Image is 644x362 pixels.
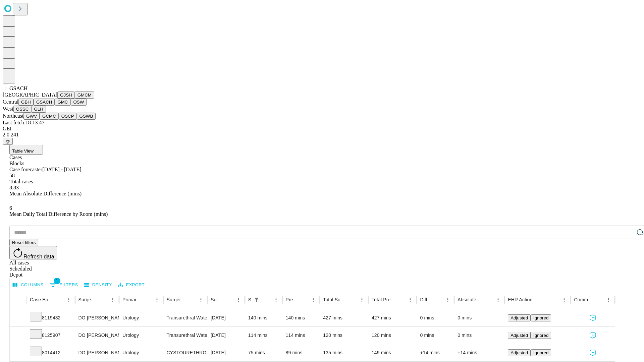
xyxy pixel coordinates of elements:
div: 427 mins [372,309,414,326]
div: 8119432 [30,309,72,326]
button: OSW [71,99,87,106]
button: Ignored [531,332,551,339]
button: GJSH [57,92,75,99]
span: Mean Daily Total Difference by Room (mins) [9,211,108,217]
div: +14 mins [420,344,451,361]
div: [DATE] [211,327,241,344]
button: OSCP [59,113,77,120]
button: Show filters [48,280,80,290]
button: Sort [55,295,64,304]
div: 135 mins [323,344,365,361]
span: @ [5,139,10,144]
button: Select columns [11,280,45,290]
span: Central [3,99,18,105]
button: Sort [299,295,309,304]
button: Ignored [531,349,551,356]
span: 6 [9,205,12,211]
span: Adjusted [511,315,528,320]
div: 0 mins [420,309,451,326]
span: 58 [9,173,15,178]
button: Menu [64,295,73,304]
button: Table View [9,145,43,155]
span: Adjusted [511,333,528,338]
button: Expand [13,330,23,342]
div: Total Scheduled Duration [323,297,347,302]
div: 140 mins [248,309,279,326]
div: 120 mins [372,327,414,344]
div: 75 mins [248,344,279,361]
button: Show filters [252,295,261,304]
button: Sort [396,295,406,304]
button: Menu [309,295,318,304]
span: Adjusted [511,350,528,355]
button: Export [116,280,146,290]
button: Menu [493,295,503,304]
button: @ [3,138,13,145]
div: Urology [122,309,160,326]
span: Refresh data [23,254,54,259]
div: Transurethral Waterjet [MEDICAL_DATA] of [MEDICAL_DATA] [167,327,204,344]
div: 1 active filter [252,295,261,304]
div: Scheduled In Room Duration [248,297,251,302]
div: Predicted In Room Duration [286,297,299,302]
span: [DATE] - [DATE] [42,167,81,172]
div: Absolute Difference [458,297,483,302]
div: DO [PERSON_NAME] A Do [78,309,116,326]
button: GSACH [34,99,55,106]
button: Menu [196,295,206,304]
span: Northeast [3,113,23,119]
button: Menu [271,295,281,304]
div: 8125907 [30,327,72,344]
div: 114 mins [248,327,279,344]
button: Adjusted [508,349,531,356]
div: Total Predicted Duration [372,297,396,302]
div: 0 mins [458,309,501,326]
button: Sort [484,295,493,304]
button: Menu [406,295,415,304]
span: 1 [54,278,60,284]
button: Sort [594,295,604,304]
button: Sort [99,295,108,304]
button: Sort [143,295,152,304]
div: CYSTOURETHROSCOPY [MEDICAL_DATA] WITH [MEDICAL_DATA] AND [MEDICAL_DATA] INSERTION [167,344,204,361]
button: Reset filters [9,239,38,246]
button: Expand [13,347,23,359]
div: Transurethral Waterjet [MEDICAL_DATA] of [MEDICAL_DATA] [167,309,204,326]
button: Menu [108,295,117,304]
div: GEI [3,126,641,132]
div: 89 mins [286,344,317,361]
span: Total cases [9,179,33,184]
div: +14 mins [458,344,501,361]
div: Urology [122,327,160,344]
div: Case Epic Id [30,297,54,302]
button: GLH [31,106,46,113]
span: Reset filters [12,240,36,245]
span: Ignored [533,350,548,355]
button: Sort [262,295,271,304]
div: 0 mins [458,327,501,344]
button: Density [83,280,114,290]
button: Ignored [531,314,551,321]
div: DO [PERSON_NAME] A Do [78,344,116,361]
button: Menu [234,295,243,304]
button: OSSC [13,106,32,113]
button: Sort [187,295,196,304]
div: 0 mins [420,327,451,344]
div: Urology [122,344,160,361]
span: GSACH [9,85,28,91]
div: 2.0.241 [3,132,641,138]
button: Adjusted [508,332,531,339]
div: Surgery Name [167,297,186,302]
div: 427 mins [323,309,365,326]
button: Menu [604,295,613,304]
div: EHR Action [508,297,532,302]
button: Menu [443,295,452,304]
button: GMCM [75,92,94,99]
button: Menu [357,295,367,304]
span: Ignored [533,315,548,320]
span: 8.83 [9,185,19,190]
div: Primary Service [122,297,142,302]
button: Refresh data [9,246,57,259]
button: GSWB [77,113,96,120]
div: Difference [420,297,433,302]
